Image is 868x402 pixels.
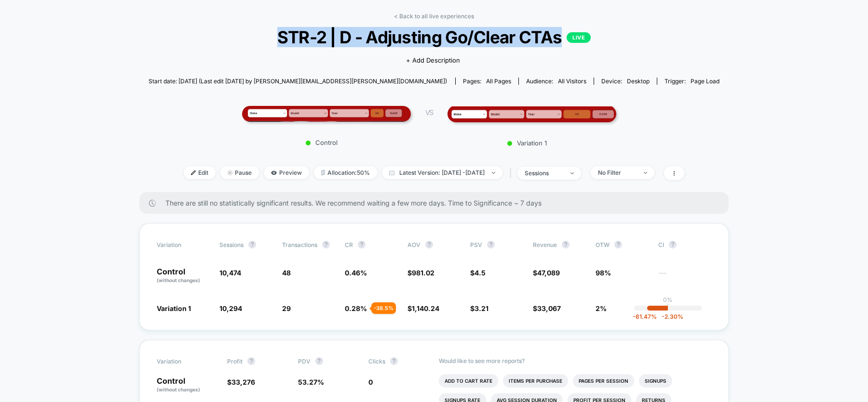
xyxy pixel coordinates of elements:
span: (without changes) [157,277,200,283]
span: Sessions [219,241,244,248]
img: Variation 1 main [448,105,616,123]
button: ? [247,357,255,365]
span: Variation [157,241,210,248]
span: PDV [298,358,311,365]
p: 0% [663,296,673,303]
span: All Visitors [558,78,586,85]
span: + Add Description [406,56,460,65]
span: $ [470,269,486,277]
span: 48 [282,269,291,277]
span: CR [345,241,353,248]
span: Profit [227,358,243,365]
img: end [644,172,647,174]
button: ? [390,357,398,365]
span: 10,294 [219,304,242,312]
span: 1,140.24 [412,304,439,312]
button: ? [487,241,495,248]
button: ? [669,241,677,248]
button: ? [614,241,622,248]
span: $ [407,304,439,312]
img: end [570,172,574,174]
button: ? [358,241,366,248]
span: AOV [407,241,420,248]
span: all pages [486,78,511,85]
span: PSV [470,241,482,248]
span: Pause [220,166,259,179]
span: --- [658,270,711,284]
button: ? [315,357,323,365]
span: Revenue [533,241,557,248]
div: Audience: [526,78,586,85]
div: Pages: [463,78,511,85]
p: Control [237,139,406,146]
span: 33,276 [231,378,255,386]
p: LIVE [567,32,591,43]
div: - 38.5 % [371,302,396,314]
span: Start date: [DATE] (Last edit [DATE] by [PERSON_NAME][EMAIL_ADDRESS][PERSON_NAME][DOMAIN_NAME]) [149,78,447,85]
span: Device: [594,78,657,85]
div: sessions [525,169,563,177]
span: $ [470,304,488,312]
span: 3.21 [475,304,488,312]
span: There are still no statistically significant results. We recommend waiting a few more days . Time... [165,199,709,207]
li: Add To Cart Rate [439,374,498,388]
img: end [492,172,495,174]
img: calendar [389,170,394,175]
li: Signups [639,374,672,388]
p: Control [157,268,210,284]
p: Control [157,377,217,393]
span: CI [658,241,711,248]
p: | [667,303,669,311]
div: No Filter [598,169,637,176]
span: 29 [282,304,291,312]
li: Items Per Purchase [503,374,568,388]
img: rebalance [321,170,325,175]
span: 2% [596,304,607,312]
div: Trigger: [665,78,719,85]
span: 10,474 [219,269,241,277]
span: 98% [596,269,611,277]
span: Edit [184,166,216,179]
span: 0.46 % [345,269,367,277]
span: Allocation: 50% [314,166,377,179]
span: Preview [264,166,309,179]
p: Variation 1 [443,139,611,147]
span: 33,067 [537,304,561,312]
span: (without changes) [157,387,200,392]
img: edit [191,170,196,175]
span: Variation [157,357,210,365]
span: 981.02 [412,269,434,277]
li: Pages Per Session [573,374,634,388]
span: VS [425,108,433,117]
span: desktop [627,78,650,85]
button: ? [425,241,433,248]
span: STR-2 | D - Adjusting Go/Clear CTAs [177,27,691,47]
span: -61.47 % [633,313,657,320]
p: Would like to see more reports? [439,357,711,364]
span: OTW [596,241,649,248]
span: 0.28 % [345,304,367,312]
span: -2.30 % [657,313,683,320]
span: Variation 1 [157,304,191,312]
span: $ [533,269,560,277]
span: $ [227,378,255,386]
button: ? [562,241,570,248]
span: 47,089 [537,269,560,277]
button: ? [248,241,256,248]
span: 0 [368,378,373,386]
span: | [507,166,517,180]
button: ? [322,241,330,248]
span: $ [533,304,561,312]
span: 4.5 [475,269,486,277]
span: Transactions [282,241,317,248]
img: end [228,170,232,175]
span: $ [407,269,434,277]
a: < Back to all live experiences [394,13,474,20]
span: 53.27 % [298,378,324,386]
span: Clicks [368,358,385,365]
span: Page Load [691,78,719,85]
img: Control main [242,106,411,122]
span: Latest Version: [DATE] - [DATE] [382,166,502,179]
